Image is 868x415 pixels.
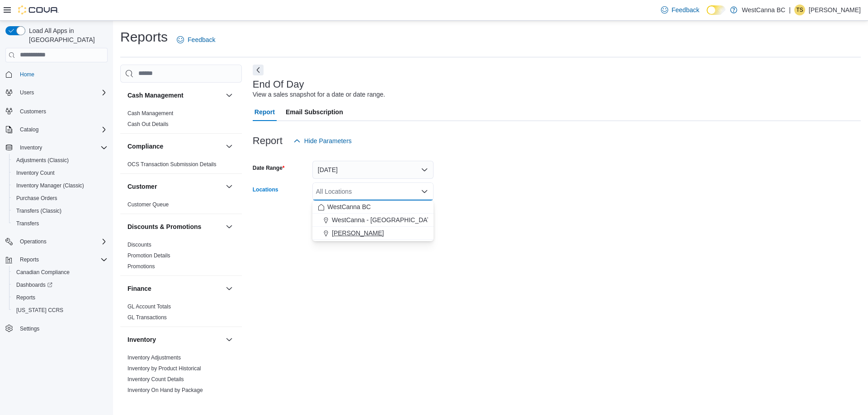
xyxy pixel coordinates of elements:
a: Inventory Count [13,168,58,178]
button: Inventory Count [9,167,111,179]
button: WestCanna BC [312,201,434,214]
div: Customer [120,199,242,214]
span: Inventory Adjustments [127,354,181,361]
button: WestCanna - [GEOGRAPHIC_DATA] [312,214,434,227]
span: Transfers (Classic) [16,207,61,214]
span: Email Subscription [286,103,343,121]
span: Transfers (Classic) [13,205,108,216]
span: Catalog [16,124,108,135]
span: WestCanna BC [327,202,371,211]
span: Inventory On Hand by Package [127,387,203,394]
span: Operations [16,236,108,247]
span: Catalog [20,126,38,133]
span: Customer Queue [127,201,169,208]
a: Inventory by Product Historical [127,365,201,372]
button: Compliance [224,141,235,152]
p: WestCanna BC [742,5,785,15]
button: [PERSON_NAME] [312,227,434,240]
a: OCS Transaction Submission Details [127,161,217,168]
button: Cash Management [127,91,222,100]
span: Settings [20,325,39,332]
span: Dashboards [16,281,52,289]
span: GL Account Totals [127,303,171,310]
a: Promotions [127,263,155,270]
a: [US_STATE] CCRS [13,305,67,316]
button: Reports [2,253,111,266]
a: Transfers [13,218,42,229]
button: Customer [224,181,235,192]
span: Operations [20,238,47,245]
a: Reports [13,292,39,303]
span: Home [20,71,34,78]
button: Operations [2,235,111,248]
a: Inventory Count Details [127,376,184,382]
button: Inventory [127,335,222,344]
button: Discounts & Promotions [224,221,235,232]
h3: Cash Management [127,91,184,100]
span: Report [255,103,275,121]
button: Discounts & Promotions [127,222,222,231]
a: Customer Queue [127,201,169,208]
span: Inventory Manager (Classic) [13,180,108,191]
span: Hide Parameters [304,136,352,145]
button: Transfers [9,217,111,230]
span: TS [796,5,803,15]
a: Home [16,69,38,80]
span: Canadian Compliance [13,267,108,278]
span: Canadian Compliance [16,269,70,276]
button: Users [2,86,111,99]
div: View a sales snapshot for a date or date range. [253,90,385,99]
span: Cash Out Details [127,121,169,128]
div: Discounts & Promotions [120,239,242,275]
span: Cash Management [127,110,173,117]
div: Choose from the following options [312,201,434,240]
button: Cash Management [224,90,235,101]
span: Inventory Count Details [127,376,184,383]
span: Reports [13,292,108,303]
span: Inventory by Product Historical [127,365,201,372]
span: Inventory Manager (Classic) [16,182,84,189]
span: Feedback [188,35,215,44]
button: Hide Parameters [290,132,355,150]
input: Dark Mode [707,5,726,15]
span: Discounts [127,241,151,248]
span: Customers [16,105,108,117]
span: Adjustments (Classic) [16,157,69,164]
h3: Report [253,135,283,146]
button: Catalog [16,124,42,135]
span: [US_STATE] CCRS [16,307,63,314]
h3: Finance [127,284,151,293]
h3: End Of Day [253,79,304,90]
a: Customers [16,106,50,117]
button: Compliance [127,142,222,151]
div: Timothy Simpson [794,5,805,15]
p: | [789,5,791,15]
div: Cash Management [120,108,242,133]
span: Purchase Orders [13,193,108,204]
button: Home [2,68,111,81]
span: Users [16,87,108,98]
h3: Customer [127,182,157,191]
button: Purchase Orders [9,192,111,205]
button: Catalog [2,123,111,136]
button: Inventory [224,334,235,345]
div: Finance [120,301,242,326]
a: Promotion Details [127,252,170,259]
a: Discounts [127,242,151,248]
button: Inventory Manager (Classic) [9,179,111,192]
a: GL Transactions [127,314,167,321]
button: Settings [2,322,111,335]
a: Inventory On Hand by Package [127,387,203,393]
button: Canadian Compliance [9,266,111,279]
a: Inventory Manager (Classic) [13,180,88,191]
img: Cova [18,5,59,14]
button: Reports [9,291,111,304]
span: Settings [16,323,108,334]
button: Customers [2,104,111,117]
a: Settings [16,323,43,334]
span: Transfers [13,218,108,229]
span: Reports [16,294,35,301]
button: Finance [224,283,235,294]
span: GL Transactions [127,314,167,321]
button: Operations [16,236,50,247]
